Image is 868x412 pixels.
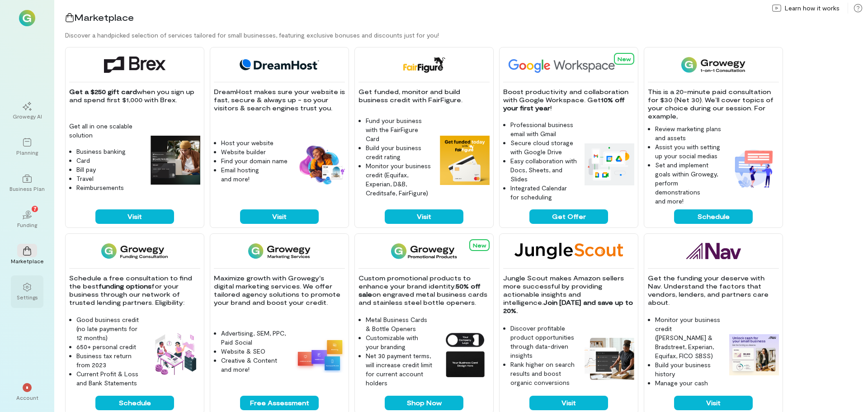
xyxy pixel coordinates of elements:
li: Secure cloud storage with Google Drive [510,138,577,156]
p: Boost productivity and collaboration with Google Workspace. Get ! [503,88,634,112]
li: Travel [76,174,143,183]
div: Marketplace [11,257,44,265]
li: Advertising, SEM, PPC, Paid Social [221,329,288,347]
a: Funding [11,203,43,236]
span: New [618,56,631,62]
span: Learn how it works [785,4,840,13]
img: FairFigure feature [440,136,490,185]
img: Jungle Scout feature [585,338,634,380]
li: Monitor your business credit ([PERSON_NAME] & Bradstreet, Experian, Equifax, FICO SBSS) [655,315,722,360]
strong: 50% off sale [359,282,482,298]
li: Assist you with setting up your social medias [655,142,722,161]
img: Google Workspace [503,57,636,73]
p: Jungle Scout makes Amazon sellers more successful by providing actionable insights and intelligence. [503,274,634,315]
span: Marketplace [74,12,134,23]
button: Visit [240,209,319,224]
div: Business Plan [9,185,45,192]
strong: funding options [99,282,151,290]
a: Growegy AI [11,95,43,127]
div: *Account [11,376,43,408]
li: Business banking [76,147,143,156]
button: Visit [529,396,608,410]
p: Maximize growth with Growegy's digital marketing services. We offer tailored agency solutions to ... [214,274,345,307]
li: Bill pay [76,165,143,174]
div: Discover a handpicked selection of services tailored for small businesses, featuring exclusive bo... [65,31,868,40]
p: Get funded, monitor and build business credit with FairFigure. [359,88,490,104]
li: Website builder [221,147,288,156]
a: Planning [11,131,43,163]
li: Manage your cash [655,379,722,388]
li: Current Profit & Loss and Bank Statements [76,369,143,388]
button: Get Offer [529,209,608,224]
li: Email hosting and more! [221,166,288,184]
div: Account [16,394,38,401]
p: when you sign up and spend first $1,000 with Brex. [69,88,200,104]
p: DreamHost makes sure your website is fast, secure & always up - so your visitors & search engines... [214,88,345,112]
a: Marketplace [11,239,43,272]
p: This is a 20-minute paid consultation for $30 (Net 30). We’ll cover topics of your choice during ... [648,88,779,120]
li: Website & SEO [221,347,288,356]
img: DreamHost [236,57,322,73]
img: Funding Consultation [101,243,168,259]
li: Easy collaboration with Docs, Sheets, and Slides [510,156,577,184]
li: Metal Business Cards & Bottle Openers [366,315,433,333]
img: Growegy - Marketing Services feature [295,337,345,373]
li: Rank higher on search results and boost organic conversions [510,360,577,387]
strong: Get a $250 gift card [69,88,137,95]
strong: Join [DATE] and save up to 20%. [503,298,635,314]
button: Visit [385,209,463,224]
li: Good business credit (no late payments for 12 months) [76,315,143,342]
a: Settings [11,275,43,308]
img: DreamHost feature [295,144,345,185]
img: Growegy Promo Products [391,243,458,259]
li: Discover profitable product opportunities through data-driven insights [510,324,577,360]
li: 650+ personal credit [76,342,143,351]
li: Build your business history [655,360,722,379]
li: Net 30 payment terms, will increase credit limit for current account holders [366,351,433,388]
li: Review marketing plans and assets [655,124,722,142]
p: Get all in one scalable solution [69,122,143,140]
img: Funding Consultation feature [151,330,200,379]
strong: 10% off your first year [503,96,627,112]
div: Settings [17,294,38,301]
img: Brex [104,57,165,73]
li: Card [76,156,143,165]
li: Find your domain name [221,156,288,166]
div: Growegy AI [13,113,42,120]
li: Build your business credit rating [366,143,433,161]
li: Customizable with your branding [366,333,433,351]
li: Fund your business with the FairFigure Card [366,116,433,143]
li: Professional business email with Gmail [510,120,577,138]
button: Shop Now [385,396,463,410]
div: Planning [16,149,38,156]
img: Jungle Scout [514,243,623,259]
img: Growegy - Marketing Services [248,243,311,259]
div: Funding [17,221,37,228]
img: FairFigure [402,57,445,73]
span: New [473,242,486,248]
li: Creative & Content and more! [221,356,288,374]
button: Free Assessment [240,396,319,410]
li: Reimbursements [76,183,143,192]
img: Nav feature [729,334,779,376]
img: Nav [686,243,741,259]
li: Monitor your business credit (Equifax, Experian, D&B, Creditsafe, FairFigure) [366,161,433,198]
li: Integrated Calendar for scheduling [510,184,577,202]
p: Custom promotional products to enhance your brand identity. on engraved metal business cards and ... [359,274,490,307]
li: Host your website [221,138,288,147]
p: Schedule a free consultation to find the best for your business through our network of trusted le... [69,274,200,307]
li: Set and implement goals within Growegy, perform demonstrations and more! [655,161,722,206]
span: 7 [33,204,37,213]
button: Schedule [674,209,753,224]
img: Brex feature [151,136,200,185]
img: Growegy Promo Products feature [440,330,490,379]
button: Schedule [95,396,174,410]
a: Business Plan [11,167,43,199]
img: 1-on-1 Consultation feature [729,143,779,193]
img: Google Workspace feature [585,143,634,185]
button: Visit [674,396,753,410]
p: Get the funding your deserve with Nav. Understand the factors that vendors, lenders, and partners... [648,274,779,307]
button: Visit [95,209,174,224]
img: 1-on-1 Consultation [681,57,745,73]
li: Business tax return from 2023 [76,351,143,369]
